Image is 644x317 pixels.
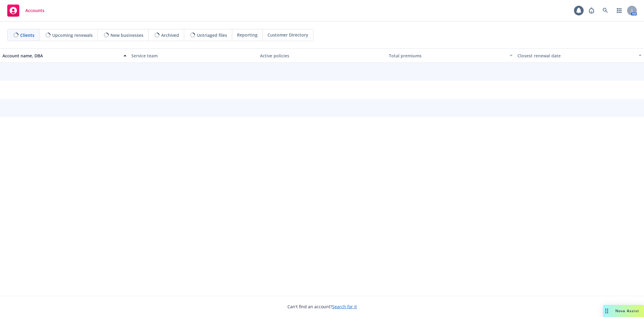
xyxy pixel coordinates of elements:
[603,305,610,317] div: Drag to move
[332,304,357,309] a: Search for it
[258,48,386,63] button: Active policies
[389,53,506,59] div: Total premiums
[52,32,93,38] span: Upcoming renewals
[599,5,611,17] a: Search
[161,32,179,38] span: Archived
[615,308,639,313] span: Nova Assist
[585,5,598,17] a: Report a Bug
[20,32,34,38] span: Clients
[197,32,227,38] span: Untriaged files
[386,48,515,63] button: Total premiums
[111,32,143,38] span: New businesses
[5,2,47,19] a: Accounts
[287,303,357,310] span: Can't find an account?
[260,53,384,59] div: Active policies
[131,53,255,59] div: Service team
[129,48,258,63] button: Service team
[603,305,644,317] button: Nova Assist
[237,32,258,38] span: Reporting
[613,5,625,17] a: Switch app
[517,53,635,59] div: Closest renewal date
[268,32,308,38] span: Customer Directory
[515,48,644,63] button: Closest renewal date
[25,8,44,13] span: Accounts
[2,53,120,59] div: Account name, DBA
